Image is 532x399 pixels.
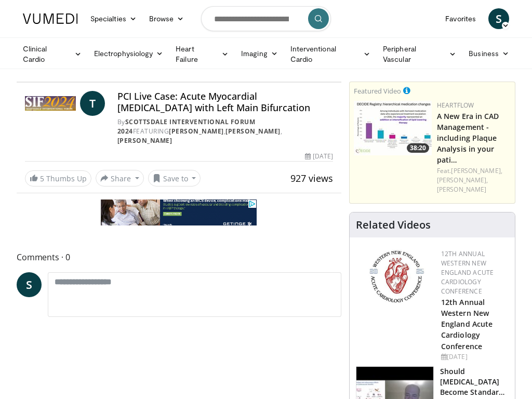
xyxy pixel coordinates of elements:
[305,152,333,161] div: [DATE]
[88,43,169,64] a: Electrophysiology
[201,6,331,31] input: Search topics, interventions
[80,91,105,116] a: T
[40,174,44,183] span: 5
[284,44,377,64] a: Interventional Cardio
[235,43,284,64] a: Imaging
[169,44,235,64] a: Heart Failure
[17,44,88,64] a: Clinical Cardio
[441,297,493,351] a: 12th Annual Western New England Acute Cardiology Conference
[451,166,502,175] a: [PERSON_NAME],
[488,8,509,29] a: S
[377,44,462,64] a: Peripheral Vascular
[117,117,256,136] a: Scottsdale Interventional Forum 2024
[25,91,76,116] img: Scottsdale Interventional Forum 2024
[25,170,91,187] a: 5 Thumbs Up
[290,172,333,184] span: 927 views
[437,185,486,194] a: [PERSON_NAME]
[169,127,224,136] a: [PERSON_NAME]
[354,101,432,155] a: 38:20
[441,352,507,362] div: [DATE]
[354,101,432,155] img: 738d0e2d-290f-4d89-8861-908fb8b721dc.150x105_q85_crop-smart_upscale.jpg
[407,143,429,153] span: 38:20
[356,219,431,231] h4: Related Videos
[437,111,499,165] a: A New Era in CAD Management - including Plaque Analysis in your pati…
[439,8,482,29] a: Favorites
[84,8,143,29] a: Specialties
[143,8,191,29] a: Browse
[437,101,474,110] a: Heartflow
[440,366,509,397] h3: Should [MEDICAL_DATA] Become Standard Therapy for CAD?
[437,176,488,184] a: [PERSON_NAME],
[23,14,78,24] img: VuMedi Logo
[117,136,172,145] a: [PERSON_NAME]
[368,249,425,304] img: 0954f259-7907-4053-a817-32a96463ecc8.png.150x105_q85_autocrop_double_scale_upscale_version-0.2.png
[441,249,494,296] a: 12th Annual Western New England Acute Cardiology Conference
[354,86,401,96] small: Featured Video
[117,91,333,113] h4: PCI Live Case: Acute Myocardial [MEDICAL_DATA] with Left Main Bifurcation
[148,170,201,187] button: Save to
[17,272,42,297] a: S
[437,166,511,194] div: Feat.
[462,43,515,64] a: Business
[96,170,144,187] button: Share
[225,127,281,136] a: [PERSON_NAME]
[101,199,257,225] iframe: Advertisement
[117,117,333,145] div: By FEATURING , ,
[17,250,341,264] span: Comments 0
